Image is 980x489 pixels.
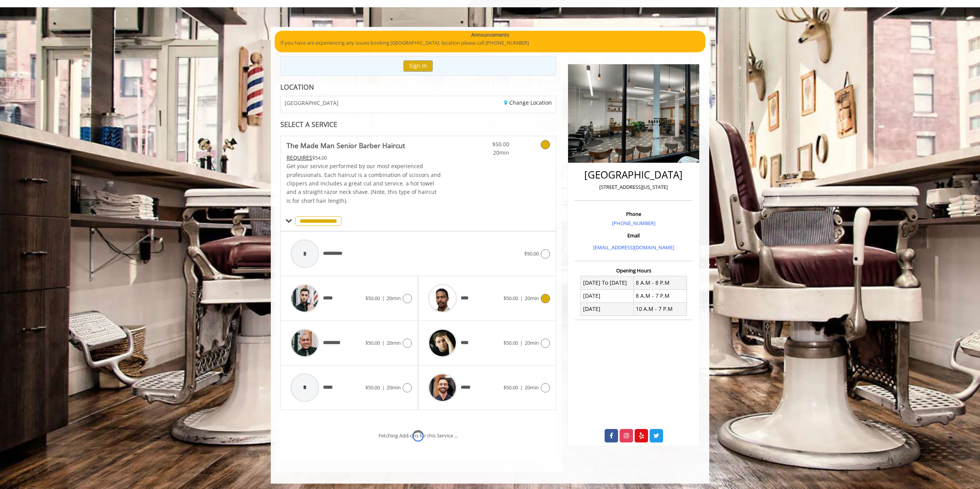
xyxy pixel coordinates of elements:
[520,339,523,346] span: |
[593,244,674,251] a: [EMAIL_ADDRESS][DOMAIN_NAME]
[365,295,380,302] span: $50.00
[382,384,385,391] span: |
[581,289,634,302] td: [DATE]
[503,295,518,302] span: $50.00
[378,432,458,440] div: Fetching Add-ons for this Service ...
[577,183,691,191] p: [STREET_ADDRESS][US_STATE]
[287,140,405,151] b: The Made Man Senior Barber Haircut
[280,121,556,128] div: SELECT A SERVICE
[382,295,385,302] span: |
[287,162,441,205] p: Get your service performed by our most experienced professionals. Each haircut is a combination o...
[575,268,693,273] h3: Opening Hours
[577,233,691,238] h3: Email
[633,276,687,289] td: 8 A.M - 8 P.M
[471,31,509,39] b: Announcements
[612,220,655,227] a: [PHONE_NUMBER]
[382,339,385,346] span: |
[387,295,401,302] span: 20min
[285,100,338,106] span: [GEOGRAPHIC_DATA]
[403,60,433,72] button: Sign In
[581,276,634,289] td: [DATE] To [DATE]
[287,154,441,162] div: $54.00
[525,295,539,302] span: 20min
[280,39,700,47] p: If you have are experiencing any issues booking [GEOGRAPHIC_DATA] location please call [PHONE_NUM...
[365,339,380,346] span: $50.00
[464,149,509,157] span: 20min
[387,384,401,391] span: 20min
[464,140,509,149] span: $50.00
[503,384,518,391] span: $50.00
[387,339,401,346] span: 20min
[287,154,312,161] span: This service needs some Advance to be paid before we block your appointment
[280,82,314,92] b: LOCATION
[365,384,380,391] span: $50.00
[633,302,687,315] td: 10 A.M - 7 P.M
[520,295,523,302] span: |
[633,289,687,302] td: 8 A.M - 7 P.M
[577,169,691,180] h2: [GEOGRAPHIC_DATA]
[581,302,634,315] td: [DATE]
[525,384,539,391] span: 20min
[577,211,691,217] h3: Phone
[524,250,539,257] span: $50.00
[525,339,539,346] span: 20min
[504,99,552,106] a: Change Location
[520,384,523,391] span: |
[503,339,518,346] span: $50.00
